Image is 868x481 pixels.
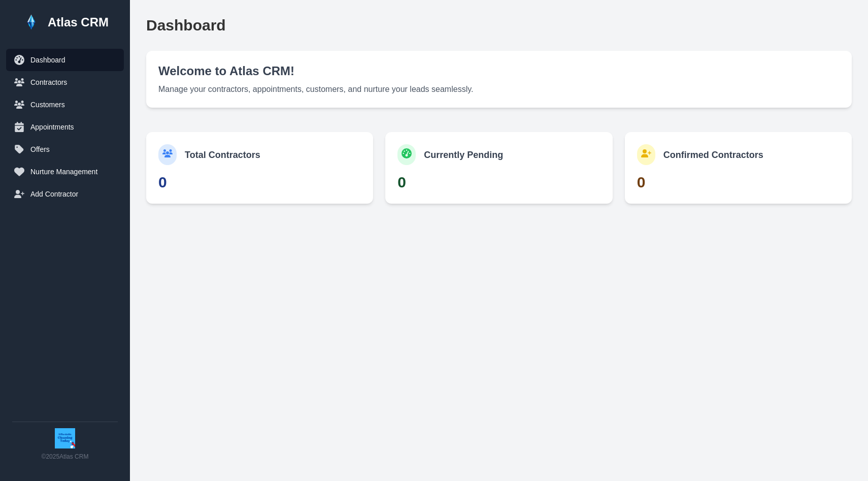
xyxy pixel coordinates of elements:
h3: Currently Pending [424,148,503,162]
h2: Dashboard [146,16,852,35]
button: Customers [6,93,124,116]
button: Add Contractor [6,183,124,205]
p: 0 [158,173,361,191]
img: ACT Logo [55,428,75,448]
button: Dashboard [6,49,124,71]
button: Nurture Management [6,161,124,183]
h1: Atlas CRM [48,14,109,30]
button: Appointments [6,116,124,138]
p: 0 [637,173,840,191]
h3: Confirmed Contractors [663,148,763,162]
button: Offers [6,138,124,161]
p: 0 [397,173,600,191]
button: Contractors [6,71,124,93]
h3: Total Contractors [185,148,260,162]
p: © 2025 Atlas CRM [42,453,89,461]
img: Atlas Logo [21,12,42,33]
h2: Welcome to Atlas CRM! [158,63,840,79]
p: Manage your contractors, appointments, customers, and nurture your leads seamlessly. [158,83,840,95]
